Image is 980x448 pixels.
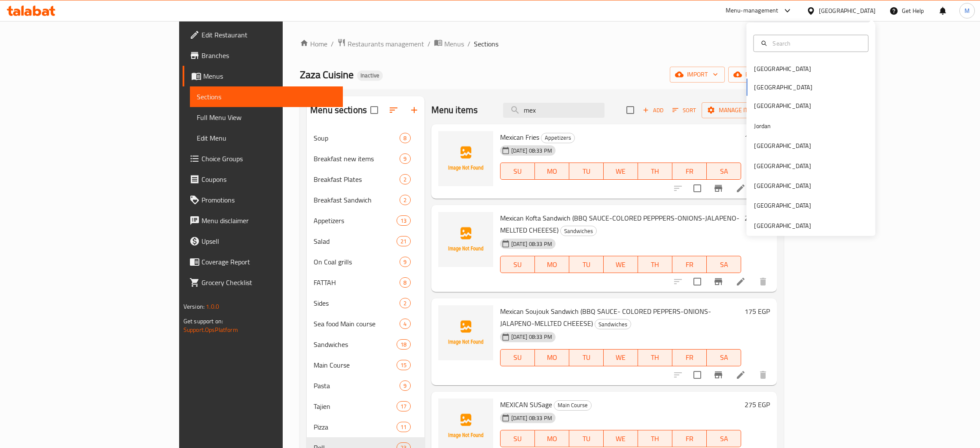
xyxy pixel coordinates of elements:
button: Sort [670,104,698,117]
div: [GEOGRAPHIC_DATA] [754,161,811,170]
span: Full Menu View [197,112,336,123]
nav: breadcrumb [300,38,784,49]
span: SA [710,433,738,445]
button: WE [604,430,638,447]
a: Menus [183,66,343,86]
span: 8 [400,134,410,142]
span: WE [607,351,635,364]
a: Coupons [183,169,343,190]
span: FR [676,433,703,445]
div: Inactive [357,71,383,81]
button: FR [672,256,707,273]
span: Sections [474,39,498,49]
span: MEXICAN SUSage [500,398,552,411]
li: / [467,39,470,49]
span: Breakfast new items [314,153,400,164]
span: 1.0.0 [206,301,219,312]
button: TH [638,163,672,180]
span: Add [641,105,665,115]
span: Choice Groups [201,153,336,164]
h6: 275 EGP [745,399,770,411]
div: items [397,339,410,350]
button: SU [500,163,535,180]
span: Menus [203,71,336,81]
h6: 170 EGP [745,131,770,143]
span: MO [538,165,566,178]
span: FR [676,165,703,178]
button: MO [535,163,569,180]
span: Grocery Checklist [201,277,336,288]
button: SA [707,256,741,273]
button: Add section [404,100,424,120]
button: delete [753,271,773,292]
span: Breakfast Plates [314,174,400,184]
button: SA [707,349,741,366]
div: items [400,257,410,267]
div: On Coal grills9 [307,252,424,272]
span: import [677,69,718,80]
span: Main Course [314,360,397,370]
span: Mexican Fries [500,131,539,144]
a: Upsell [183,231,343,252]
span: Select section [621,101,639,119]
span: Soup [314,133,400,143]
span: 21 [397,237,410,245]
div: Breakfast new items9 [307,148,424,169]
div: [GEOGRAPHIC_DATA] [754,64,811,74]
span: SU [504,433,531,445]
div: items [397,236,410,246]
button: WE [604,163,638,180]
div: items [397,215,410,226]
div: Pasta9 [307,375,424,396]
div: items [400,319,410,329]
div: items [400,133,410,143]
span: WE [607,165,635,178]
button: FR [672,349,707,366]
span: 4 [400,320,410,328]
span: Menu disclaimer [201,215,336,226]
span: [DATE] 08:33 PM [508,414,556,422]
div: items [400,298,410,308]
a: Branches [183,45,343,66]
span: SU [504,165,531,178]
span: Sandwiches [561,226,596,236]
span: Sandwiches [314,339,397,350]
button: TH [638,349,672,366]
span: WE [607,258,635,271]
span: TU [573,433,600,445]
img: Mexican Soujouk Sandwich (BBQ SAUCE- COLORED PEPPERS-ONIONS-JALAPENO-MELLTED CHEEESE) [438,305,493,360]
span: 2 [400,299,410,307]
span: Restaurants management [348,39,424,49]
div: Appetizers13 [307,210,424,231]
span: TU [573,258,600,271]
button: MO [535,349,569,366]
span: Pasta [314,380,400,391]
div: items [400,380,410,391]
a: Edit Menu [190,128,343,148]
button: export [728,67,784,83]
button: delete [753,365,773,385]
button: Branch-specific-item [708,365,729,385]
div: Pizza [314,422,397,432]
div: Pizza11 [307,417,424,437]
span: 9 [400,258,410,266]
button: SU [500,430,535,447]
span: Edit Restaurant [201,30,336,40]
div: Main Course [554,400,592,411]
div: Menu-management [726,6,779,16]
a: Edit menu item [736,183,746,193]
div: Tajien17 [307,396,424,417]
h6: 175 EGP [745,305,770,317]
span: TH [641,351,669,364]
button: SA [707,163,741,180]
div: [GEOGRAPHIC_DATA] [754,221,811,230]
a: Edit menu item [736,276,746,287]
span: 17 [397,402,410,411]
h6: 270 EGP [745,212,770,224]
span: Coupons [201,174,336,184]
div: Appetizers [541,133,575,143]
span: FR [676,258,703,271]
